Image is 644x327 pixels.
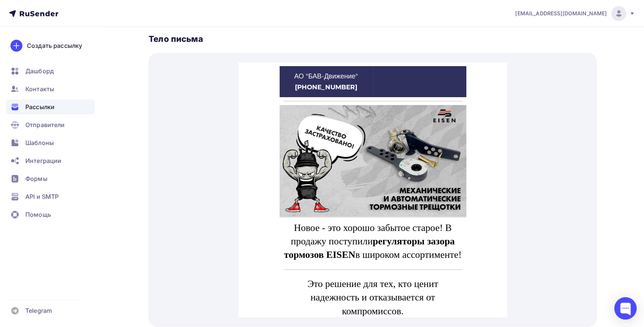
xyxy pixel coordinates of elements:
span: Шаблоны [25,138,54,147]
p: АО "БАВ-Движение" [45,9,131,19]
p: Это решение для тех, кто ценит надежность и отказывается от компромиссов. Мы расширили ассортимен... [45,215,224,310]
table: divider [45,38,224,39]
div: Создать рассылку [27,41,82,50]
span: Telegram [25,306,52,315]
a: [EMAIL_ADDRESS][DOMAIN_NAME] [515,6,635,21]
a: Отправители [6,117,95,132]
a: Формы [6,171,95,186]
p: Новое - это хорошо забытое старое! В продажу поступили в широком ассортименте! [45,159,224,200]
a: Дашборд [6,64,95,78]
span: Контакты [25,84,54,93]
span: Помощь [25,210,51,219]
span: API и SMTP [25,192,59,201]
span: [EMAIL_ADDRESS][DOMAIN_NAME] [515,10,607,17]
a: Контакты [6,81,95,96]
span: Дашборд [25,67,54,75]
div: Тело письма [149,34,597,44]
span: Интеграции [25,156,61,165]
span: Рассылки [25,102,55,111]
a: Шаблоны [6,135,95,150]
strong: [PHONE_NUMBER] [56,21,119,28]
span: Отправители [25,120,65,129]
a: Рассылки [6,99,95,114]
span: Формы [25,174,47,183]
